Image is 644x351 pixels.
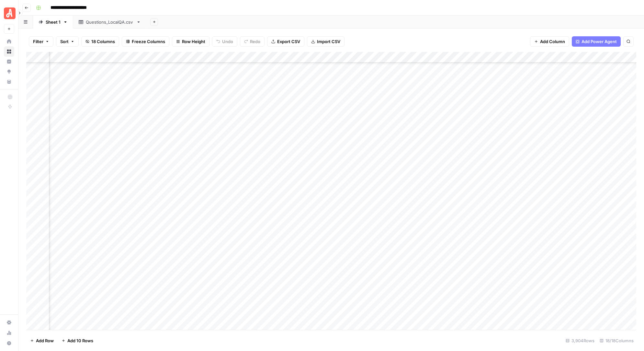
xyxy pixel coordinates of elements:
img: Angi Logo [4,7,16,19]
span: Filter [33,38,43,45]
button: Freeze Columns [122,36,169,47]
button: Add 10 Rows [58,335,97,346]
span: Import CSV [317,38,340,45]
button: Add Column [530,36,569,47]
span: Redo [250,38,260,45]
a: Your Data [4,76,14,87]
span: 18 Columns [91,38,115,45]
span: Add Power Agent [582,38,617,45]
a: Settings [4,317,14,328]
button: Add Row [26,335,58,346]
span: Row Height [182,38,205,45]
button: Sort [56,36,79,47]
a: Questions_LocalQA.csv [73,16,146,29]
button: 18 Columns [81,36,119,47]
a: Usage [4,328,14,338]
div: 3,904 Rows [563,335,597,346]
button: Import CSV [307,36,345,47]
div: Questions_LocalQA.csv [86,19,134,25]
span: Add Row [36,337,54,344]
span: Export CSV [277,38,300,45]
button: Workspace: Angi [4,5,14,21]
a: Sheet 1 [33,16,73,29]
button: Help + Support [4,338,14,348]
div: 18/18 Columns [597,335,636,346]
button: Undo [212,36,237,47]
span: Add 10 Rows [67,337,93,344]
button: Add Power Agent [572,36,621,47]
button: Export CSV [267,36,304,47]
span: Add Column [540,38,565,45]
span: Undo [222,38,233,45]
a: Insights [4,56,14,67]
button: Filter [29,36,53,47]
div: Sheet 1 [46,19,61,25]
a: Browse [4,46,14,57]
span: Sort [60,38,69,45]
button: Row Height [172,36,209,47]
span: Freeze Columns [132,38,165,45]
button: Redo [240,36,265,47]
a: Home [4,36,14,47]
a: Opportunities [4,66,14,77]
